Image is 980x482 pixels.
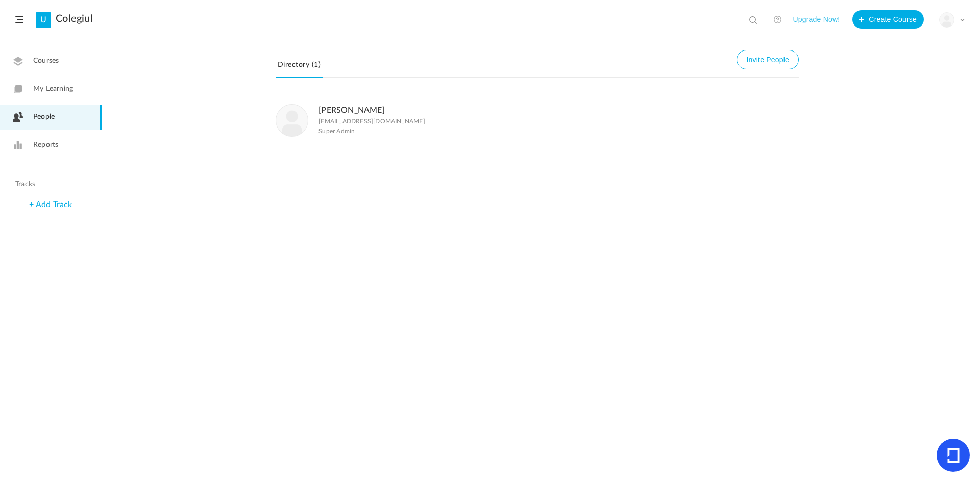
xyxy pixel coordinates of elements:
[793,10,840,29] button: Upgrade Now!
[276,58,323,78] a: Directory (1)
[852,10,924,29] button: Create Course
[15,180,84,189] h4: Tracks
[33,112,55,122] span: People
[737,50,799,69] button: Invite People
[318,128,355,135] span: Super Admin
[318,106,385,114] a: [PERSON_NAME]
[940,13,954,27] img: user-image.png
[33,140,58,150] span: Reports
[36,12,51,28] a: U
[56,13,93,25] a: Colegiul
[33,56,59,66] span: Courses
[318,118,425,125] p: [EMAIL_ADDRESS][DOMAIN_NAME]
[276,105,308,136] img: user-image.png
[33,84,73,94] span: My Learning
[29,200,72,209] a: + Add Track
